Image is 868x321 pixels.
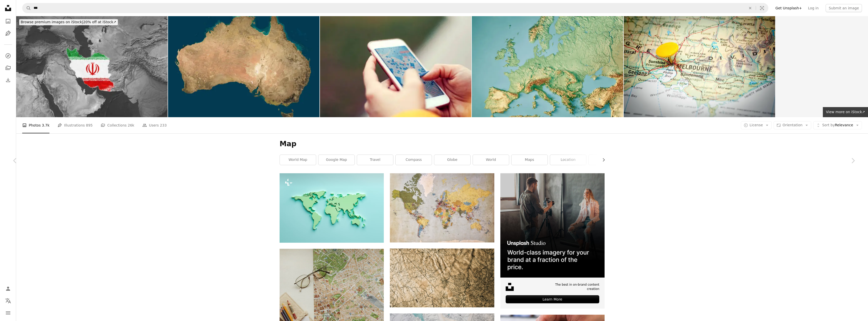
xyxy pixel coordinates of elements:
span: Sort by [822,123,835,127]
a: Log in / Sign up [3,284,13,294]
span: 26k [128,122,134,128]
form: Find visuals sitewide [22,3,768,13]
span: 895 [86,122,93,128]
a: View more on iStock↗ [823,107,868,117]
span: Orientation [782,123,802,127]
button: scroll list to the right [599,155,605,165]
button: Visual search [756,3,768,13]
a: Photos [3,16,13,26]
button: Search Unsplash [22,3,31,13]
a: relief map of the world with soft shadows and pastel colors. concept of travel and exploration. 3... [280,206,384,210]
a: Collections [3,63,13,73]
a: Explore [3,51,13,61]
h1: Map [280,139,605,149]
a: Get Unsplash+ [772,4,805,12]
button: Submit an image [826,4,862,12]
img: Moving around [320,16,471,117]
a: Illustrations 895 [58,117,93,133]
a: Collections 26k [101,117,134,133]
button: License [741,121,772,129]
img: melbourne [624,16,775,117]
img: blue, green, and yellow world map [390,173,494,242]
a: maps [511,155,548,165]
span: 233 [160,122,167,128]
a: world [473,155,509,165]
span: License [750,123,763,127]
a: Log in [805,4,822,12]
span: The best in on-brand content creation [542,283,599,291]
button: Sort byRelevance [813,121,862,129]
img: World Map with Iran Flag Overlay [16,16,168,117]
img: map illustration [390,249,494,307]
a: Browse premium images on iStock|20% off at iStock↗ [16,16,121,28]
span: 20% off at iStock ↗ [21,20,116,24]
a: Next [838,136,868,185]
a: globe [434,155,470,165]
a: Users 233 [142,117,167,133]
a: world map [280,155,316,165]
span: Browse premium images on iStock | [21,20,83,24]
span: Relevance [822,123,853,128]
img: 3D illustration of a highly detailed map of Australia. [168,16,319,117]
a: Download History [3,75,13,85]
a: blue, green, and yellow world map [390,206,494,210]
button: Language [3,296,13,306]
img: file-1631678316303-ed18b8b5cb9cimage [506,283,514,291]
div: Learn More [506,295,599,303]
a: city map [589,155,625,165]
button: Clear [745,3,756,13]
button: Menu [3,308,13,318]
a: google map [318,155,355,165]
a: compass [396,155,432,165]
a: travel [357,155,393,165]
img: relief map of the world with soft shadows and pastel colors. concept of travel and exploration. 3... [280,173,384,243]
a: The best in on-brand content creationLearn More [500,173,605,309]
a: eyeglasses on map [280,312,384,316]
a: map illustration [390,276,494,280]
a: location [550,155,586,165]
img: Western Europe 3D Render Topographic Map Color [472,16,623,117]
button: Orientation [774,121,811,129]
a: Illustrations [3,28,13,38]
span: View more on iStock ↗ [826,110,865,114]
img: file-1715651741414-859baba4300dimage [500,173,605,278]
